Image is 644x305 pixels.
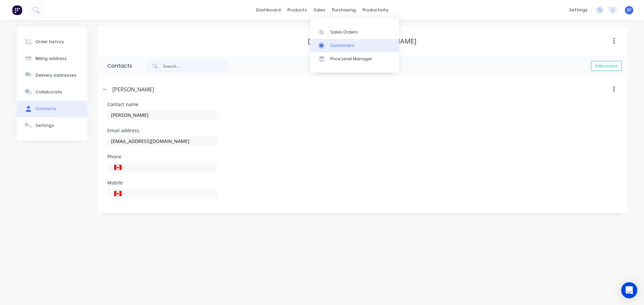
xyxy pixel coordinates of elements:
div: sales [310,5,329,15]
div: productivity [359,5,392,15]
div: [PERSON_NAME] [112,85,154,93]
a: Customers [310,39,399,52]
div: Billing address [36,56,67,62]
button: Delivery addresses [17,67,87,84]
div: Open Intercom Messenger [621,282,637,298]
button: Settings [17,117,87,134]
div: Contact name [107,102,217,107]
a: Sales Orders [310,25,399,39]
div: purchasing [329,5,359,15]
div: Mobile [107,180,217,185]
div: settings [566,5,591,15]
button: Collaborate [17,84,87,100]
div: Order history [36,39,64,45]
div: Collaborate [36,89,62,95]
div: products [284,5,310,15]
button: Billing address [17,50,87,67]
div: [PERSON_NAME], [PERSON_NAME] [308,37,417,45]
div: Phone [107,154,217,159]
div: Contacts [97,55,132,77]
div: Email address [107,128,217,133]
button: Add contact [591,61,622,71]
a: dashboard [253,5,284,15]
input: Search... [163,59,229,73]
div: Settings [36,123,54,129]
span: EF [627,7,631,13]
button: Contacts [17,100,87,117]
div: Contacts [36,106,56,112]
div: Sales Orders [330,29,358,35]
a: Price Level Manager [310,52,399,66]
div: Delivery addresses [36,72,76,78]
button: Order history [17,33,87,50]
div: Customers [330,43,355,49]
div: Price Level Manager [330,56,372,62]
img: Factory [12,5,22,15]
